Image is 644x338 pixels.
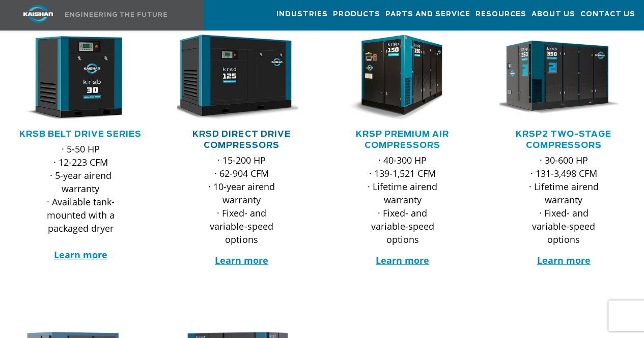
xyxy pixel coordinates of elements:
img: krsp350 [492,35,621,121]
span: Parts and Service [385,9,470,20]
a: Contact Us [580,1,635,28]
div: krsp350 [499,35,628,121]
div: krsd125 [177,35,305,121]
a: Products [333,1,380,28]
a: KRSP Premium Air Compressors [356,130,449,149]
p: · 40-300 HP · 139-1,521 CFM · Lifetime airend warranty · Fixed- and variable-speed options [359,153,446,246]
div: krsp150 [339,35,467,121]
p: · 30-600 HP · 131-3,498 CFM · Lifetime airend warranty · Fixed- and variable-speed options [520,153,607,246]
div: krsb30 [16,35,145,121]
a: KRSP2 Two-Stage Compressors [516,130,611,149]
span: Resources [475,9,526,20]
img: krsb30 [9,35,137,121]
a: Industries [276,1,328,28]
a: About Us [531,1,575,28]
a: KRSB Belt Drive Series [19,130,142,138]
span: Contact Us [580,9,635,20]
p: · 15-200 HP · 62-904 CFM · 10-year airend warranty · Fixed- and variable-speed options [198,153,285,246]
img: krsd125 [170,35,298,121]
a: Learn more [215,254,268,266]
a: Learn more [537,254,590,266]
img: Engineering the future [65,12,167,17]
img: krsp150 [331,35,460,121]
a: Learn more [54,249,107,261]
span: Industries [276,9,328,20]
p: · 5-50 HP · 12-223 CFM · 5-year airend warranty · Available tank-mounted with a packaged dryer [37,142,124,261]
a: Parts and Service [385,1,470,28]
a: Resources [475,1,526,28]
a: Learn more [376,254,429,266]
span: About Us [531,9,575,20]
a: KRSD Direct Drive Compressors [192,130,290,149]
span: Products [333,9,380,20]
